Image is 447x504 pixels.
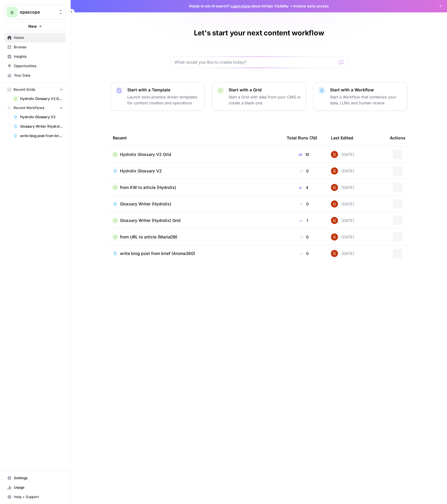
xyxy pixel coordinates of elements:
div: Recent [113,130,277,146]
a: Hydrolix Glossary V2 Grid [11,94,66,103]
button: Recent Grids [5,85,66,94]
img: pobvtkb4t1czagu00cqquhmopsq1 [331,233,338,241]
img: pobvtkb4t1czagu00cqquhmopsq1 [331,200,338,207]
img: pobvtkb4t1czagu00cqquhmopsq1 [331,151,338,158]
a: Usage [5,483,66,492]
button: Start with a GridStart a Grid with data from your CMS or create a blank one [212,82,306,111]
img: pobvtkb4t1czagu00cqquhmopsq1 [331,167,338,174]
div: 10 [287,151,321,157]
p: Start with a Template [127,87,200,93]
div: [DATE] [331,250,354,257]
span: Settings [14,475,63,481]
a: write blog post from brief (Aroma360) [113,251,277,256]
span: Ready to win AI search? about AirOps Visibility [189,4,288,9]
span: o [11,9,14,16]
div: Actions [390,130,405,146]
span: Recent Workflows [14,105,44,111]
p: Start with a Grid [229,87,301,93]
a: Learn more [231,4,250,8]
span: Home [14,35,63,40]
a: Insights [5,52,66,61]
a: Home [5,33,66,42]
a: Your Data [5,71,66,80]
div: 0 [287,201,321,207]
span: Recent Grids [14,87,35,92]
a: Glossary Writer (Hydrolix) [11,122,66,131]
button: Help + Support [5,492,66,502]
span: Hydrolix Glossary V2 Grid [120,151,171,157]
a: write blog post from brief (Aroma360) [11,131,66,141]
div: 0 [287,251,321,256]
h1: Let's start your next content workflow [194,28,324,38]
a: Hydrolix Glossary V2 Grid [113,151,277,157]
button: New [5,22,66,31]
button: Start with a TemplateLaunch best-practice driven templates for content creation and operations [110,82,205,111]
img: pobvtkb4t1czagu00cqquhmopsq1 [331,184,338,191]
span: Hydrolix Glossary V2 [120,168,162,174]
div: Total Runs (7d) [287,130,317,146]
a: Hydrolix Glossary V2 [113,168,277,174]
div: [DATE] [331,151,354,158]
a: Glossary Writer (Hydrolix) [113,201,277,207]
span: Opportunities [14,63,63,69]
div: 0 [287,168,321,174]
span: opascope [20,9,55,15]
div: [DATE] [331,217,354,224]
div: [DATE] [331,184,354,191]
span: Hydrolix Glossary V2 Grid [20,96,63,101]
p: Start a Workflow that combines your data, LLMs and human review [330,94,403,106]
a: Opportunities [5,61,66,71]
a: from URL to article (MariaDB) [113,234,277,240]
img: pobvtkb4t1czagu00cqquhmopsq1 [331,250,338,257]
a: Glossary Writer (Hydrolix) Grid [113,218,277,223]
div: [DATE] [331,200,354,207]
span: Glossary Writer (Hydrolix) [20,124,63,129]
span: write blog post from brief (Aroma360) [120,251,195,256]
span: Usage [14,485,63,490]
span: Your Data [14,73,63,78]
p: Launch best-practice driven templates for content creation and operations [127,94,200,106]
button: Start with a WorkflowStart a Workflow that combines your data, LLMs and human review [313,82,408,111]
button: Workspace: opascope [5,5,66,19]
div: 0 [287,234,321,240]
span: from URL to article (MariaDB) [120,234,177,240]
a: Hydrolix Glossary V2 [11,112,66,122]
span: from KW to article (Hydrolix) [120,185,176,190]
a: Settings [5,473,66,483]
span: Browse [14,45,63,50]
span: Glossary Writer (Hydrolix) Grid [120,218,181,223]
div: [DATE] [331,167,354,174]
a: from KW to article (Hydrolix) [113,185,277,190]
p: Start a Grid with data from your CMS or create a blank one [229,94,301,106]
div: [DATE] [331,233,354,241]
div: Last Edited [331,130,353,146]
span: Insights [14,54,63,59]
span: write blog post from brief (Aroma360) [20,133,63,139]
p: Start with a Workflow [330,87,403,93]
a: Browse [5,42,66,52]
div: 1 [287,218,321,223]
div: 4 [287,185,321,190]
img: pobvtkb4t1czagu00cqquhmopsq1 [331,217,338,224]
span: Help + Support [14,494,63,500]
span: Glossary Writer (Hydrolix) [120,201,171,207]
input: What would you like to create today? [174,59,337,65]
span: Actions early access [293,4,329,9]
button: Recent Workflows [5,103,66,112]
span: New [28,23,37,29]
span: Hydrolix Glossary V2 [20,114,63,120]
